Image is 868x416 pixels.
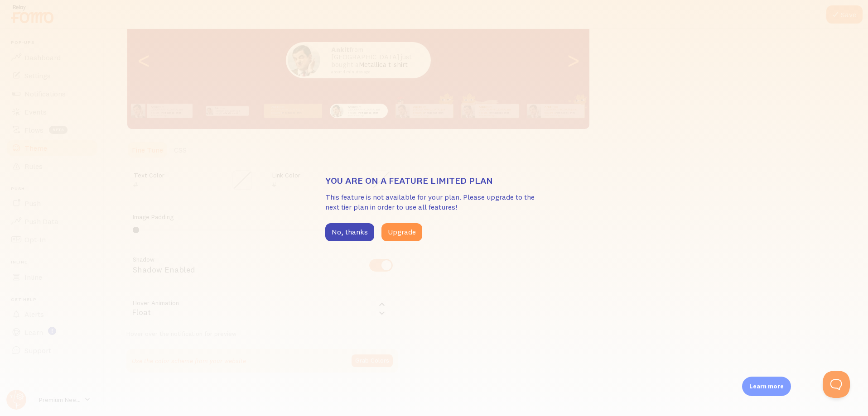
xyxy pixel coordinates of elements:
[381,223,422,241] button: Upgrade
[325,223,374,241] button: No, thanks
[742,377,791,396] div: Learn more
[325,192,543,213] p: This feature is not available for your plan. Please upgrade to the next tier plan in order to use...
[749,382,784,391] p: Learn more
[823,371,850,398] iframe: Help Scout Beacon - Open
[325,175,543,186] h3: You are on a feature limited plan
